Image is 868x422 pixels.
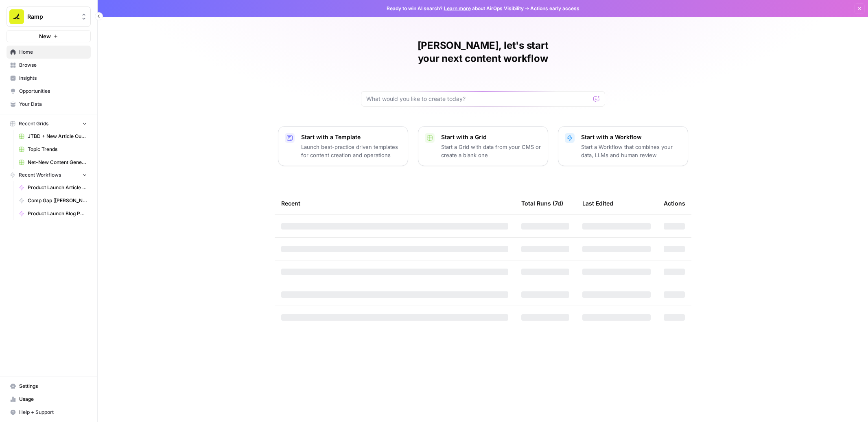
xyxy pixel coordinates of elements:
button: Start with a GridStart a Grid with data from your CMS or create a blank one [418,126,548,166]
span: Browse [19,61,87,69]
span: Your Data [19,101,87,108]
input: What would you like to create today? [366,95,590,103]
span: Help + Support [19,409,87,416]
a: Your Data [7,98,91,111]
button: Recent Workflows [7,169,91,181]
a: Usage [7,393,91,406]
a: Home [7,46,91,59]
span: Opportunities [19,87,87,95]
div: Last Edited [582,192,613,214]
a: Insights [7,72,91,85]
button: Workspace: Ramp [7,7,91,27]
span: Ramp [27,13,77,21]
button: New [7,30,91,42]
span: Product Launch Article Automation [28,184,87,191]
a: Net-New Content Generator - Grid Template [15,156,91,169]
p: Start with a Workflow [581,133,681,141]
p: Start with a Template [301,133,401,141]
h1: [PERSON_NAME], let's start your next content workflow [361,39,605,65]
span: Net-New Content Generator - Grid Template [28,159,87,166]
span: Ready to win AI search? about AirOps Visibility [387,5,524,12]
span: Usage [19,396,87,403]
img: Ramp Logo [9,9,24,24]
button: Recent Grids [7,118,91,130]
p: Start a Workflow that combines your data, LLMs and human review [581,143,681,159]
span: Recent Workflows [19,171,61,179]
p: Start a Grid with data from your CMS or create a blank one [441,143,541,159]
span: JTBD + New Article Output [28,133,87,140]
a: Browse [7,59,91,72]
span: Comp Gap [[PERSON_NAME]'s Vers] [28,197,87,204]
a: Settings [7,380,91,393]
span: Settings [19,383,87,390]
button: Start with a TemplateLaunch best-practice driven templates for content creation and operations [278,126,408,166]
span: Product Launch Blog Post - QA [28,210,87,217]
a: JTBD + New Article Output [15,130,91,143]
a: Opportunities [7,85,91,98]
div: Actions [664,192,685,214]
span: Insights [19,74,87,82]
a: Topic Trends [15,143,91,156]
div: Recent [281,192,508,214]
button: Help + Support [7,406,91,419]
span: Actions early access [530,5,579,12]
button: Start with a WorkflowStart a Workflow that combines your data, LLMs and human review [558,126,688,166]
span: Home [19,48,87,56]
span: Recent Grids [19,120,48,127]
span: New [39,32,51,40]
a: Learn more [444,5,471,11]
a: Product Launch Blog Post - QA [15,207,91,220]
p: Launch best-practice driven templates for content creation and operations [301,143,401,159]
span: Topic Trends [28,146,87,153]
div: Total Runs (7d) [521,192,563,214]
a: Product Launch Article Automation [15,181,91,194]
p: Start with a Grid [441,133,541,141]
a: Comp Gap [[PERSON_NAME]'s Vers] [15,194,91,207]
